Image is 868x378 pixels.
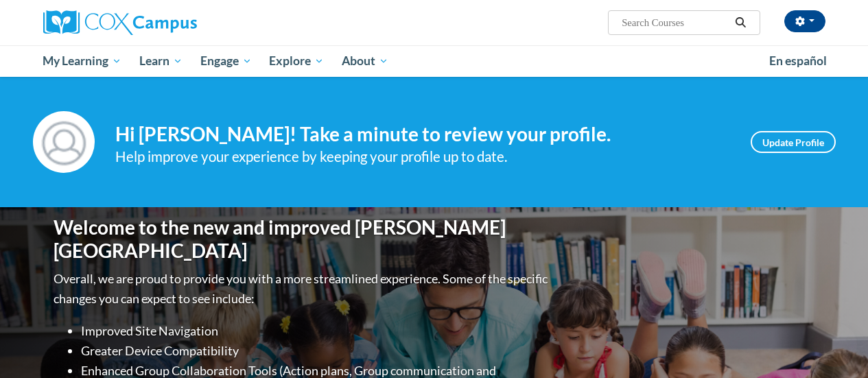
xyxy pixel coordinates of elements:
span: En español [769,54,827,68]
input: Search Courses [620,14,730,31]
span: About [342,53,388,69]
li: Greater Device Compatibility [81,341,551,361]
span: Engage [200,53,252,69]
a: En español [760,47,836,75]
a: About [333,45,397,77]
img: Profile Image [33,111,95,173]
a: Cox Campus [43,10,290,35]
h4: Hi [PERSON_NAME]! Take a minute to review your profile. [115,123,730,146]
a: My Learning [34,45,131,77]
span: My Learning [43,53,121,69]
a: Explore [260,45,333,77]
a: Update Profile [751,131,836,153]
span: Learn [139,53,183,69]
h1: Welcome to the new and improved [PERSON_NAME][GEOGRAPHIC_DATA] [54,216,551,262]
button: Search [730,14,751,31]
a: Engage [191,45,261,77]
span: Explore [269,53,324,69]
li: Improved Site Navigation [81,321,551,341]
div: Main menu [33,45,836,77]
iframe: Button to launch messaging window [813,323,857,367]
img: Cox Campus [43,10,197,35]
p: Overall, we are proud to provide you with a more streamlined experience. Some of the specific cha... [54,269,551,309]
div: Help improve your experience by keeping your profile up to date. [115,145,730,168]
button: Account Settings [784,10,825,32]
a: Learn [130,45,191,77]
